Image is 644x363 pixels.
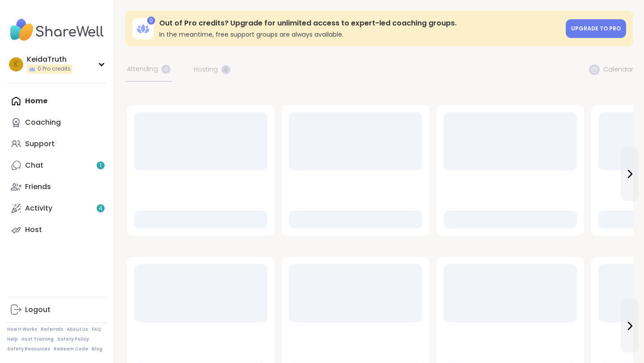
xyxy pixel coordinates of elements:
[27,55,72,64] div: KeidaTruth
[38,65,71,73] span: 0 Pro credits
[92,326,101,333] a: FAQ
[147,17,155,25] div: 0
[67,326,88,333] a: About Us
[7,299,107,321] a: Logout
[25,160,43,170] div: Chat
[7,336,18,342] a: Help
[7,346,50,352] a: Safety Resources
[159,30,560,39] h3: In the meantime, free support groups are always available.
[14,59,18,70] span: K
[7,133,107,155] a: Support
[21,336,54,342] a: Host Training
[25,182,51,192] div: Friends
[25,118,61,127] div: Coaching
[159,18,560,28] h3: Out of Pro credits? Upgrade for unlimited access to expert-led coaching groups.
[7,155,107,176] a: Chat1
[25,203,52,213] div: Activity
[566,19,626,38] a: Upgrade to Pro
[99,205,102,212] span: 4
[92,346,102,352] a: Blog
[25,139,55,149] div: Support
[25,305,51,315] div: Logout
[7,198,107,219] a: Activity4
[41,326,63,333] a: Referrals
[7,176,107,198] a: Friends
[57,336,89,342] a: Safety Policy
[54,346,88,352] a: Redeem Code
[571,25,621,32] span: Upgrade to Pro
[7,326,37,333] a: How It Works
[7,219,107,241] a: Host
[100,162,102,169] span: 1
[25,225,42,235] div: Host
[7,14,107,46] img: ShareWell Nav Logo
[7,112,107,133] a: Coaching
